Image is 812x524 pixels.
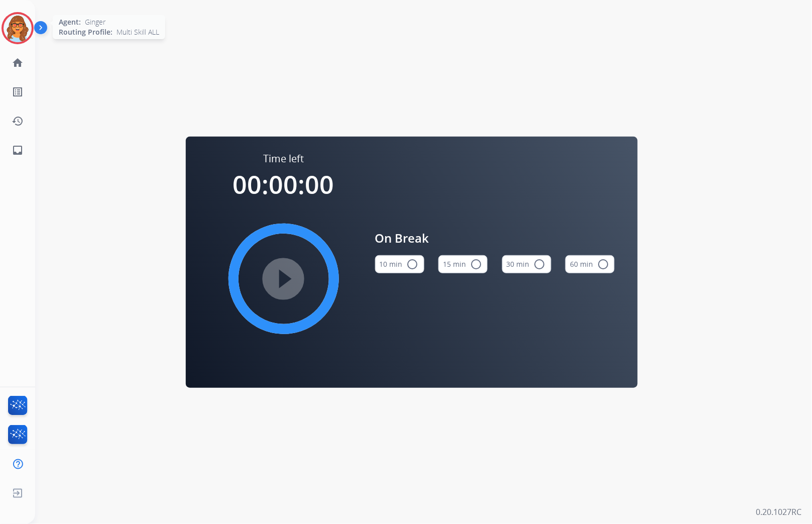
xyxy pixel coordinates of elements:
[375,229,615,247] span: On Break
[59,17,81,27] span: Agent:
[502,255,551,273] button: 30 min
[375,255,424,273] button: 10 min
[534,258,546,270] mat-icon: radio_button_unchecked
[263,152,304,166] span: Time left
[12,57,24,69] mat-icon: home
[12,115,24,127] mat-icon: history
[59,27,112,37] span: Routing Profile:
[12,86,24,98] mat-icon: list_alt
[4,14,32,42] img: avatar
[470,258,482,270] mat-icon: radio_button_unchecked
[407,258,419,270] mat-icon: radio_button_unchecked
[597,258,609,270] mat-icon: radio_button_unchecked
[12,144,24,156] mat-icon: inbox
[756,506,802,518] p: 0.20.1027RC
[233,167,334,201] span: 00:00:00
[117,27,159,37] span: Multi Skill ALL
[438,255,488,273] button: 15 min
[85,17,105,27] span: Ginger
[565,255,615,273] button: 60 min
